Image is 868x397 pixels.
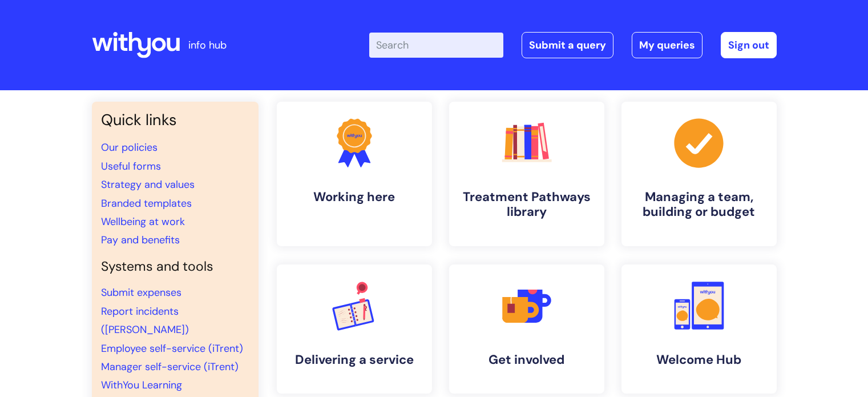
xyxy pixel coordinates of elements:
a: My queries [632,32,703,58]
input: Search [369,33,503,58]
h4: Treatment Pathways library [458,190,595,220]
a: Submit a query [522,32,613,58]
p: info hub [188,36,227,54]
h4: Managing a team, building or budget [631,190,768,220]
a: Pay and benefits [101,233,180,247]
a: Get involved [449,264,604,394]
h4: Welcome Hub [631,352,768,367]
a: Treatment Pathways library [449,102,604,246]
a: Sign out [721,32,777,58]
div: | - [369,32,777,58]
h3: Quick links [101,111,249,129]
h4: Delivering a service [286,352,423,367]
h4: Get involved [458,352,595,367]
a: Our policies [101,141,158,154]
a: Working here [277,102,432,246]
a: Report incidents ([PERSON_NAME]) [101,304,189,336]
a: Branded templates [101,197,192,210]
h4: Systems and tools [101,259,249,275]
a: Manager self-service (iTrent) [101,360,239,374]
a: Wellbeing at work [101,215,185,228]
h4: Working here [286,190,423,204]
a: WithYou Learning [101,378,182,392]
a: Useful forms [101,159,161,173]
a: Delivering a service [277,264,432,394]
a: Managing a team, building or budget [621,102,777,246]
a: Employee self-service (iTrent) [101,342,243,355]
a: Submit expenses [101,286,181,299]
a: Strategy and values [101,178,195,191]
a: Welcome Hub [621,264,777,394]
